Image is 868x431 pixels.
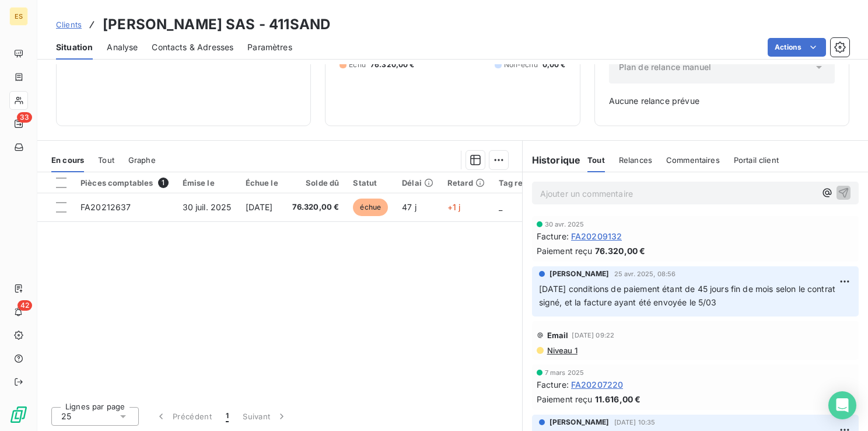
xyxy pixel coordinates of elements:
span: Tout [98,155,114,165]
span: 25 avr. 2025, 08:56 [614,270,676,277]
span: En cours [51,155,84,165]
span: 42 [17,300,32,311]
button: Actions [768,38,826,57]
span: échue [353,199,388,216]
span: Paramètres [247,41,292,53]
div: Échue le [246,178,278,187]
a: Clients [56,19,82,30]
span: Contacts & Adresses [152,41,233,53]
span: 30 avr. 2025 [545,221,584,228]
h6: Historique [523,153,581,167]
span: [DATE] 09:22 [572,332,614,339]
div: Émise le [183,178,232,187]
span: +1 j [447,202,461,212]
span: Facture : [537,378,569,391]
span: [PERSON_NAME] [549,269,610,279]
button: Suivant [236,404,295,429]
div: Solde dû [292,178,339,187]
span: 30 juil. 2025 [183,202,232,212]
span: Facture : [537,230,569,242]
span: 47 j [402,202,416,212]
span: 76.320,00 € [370,60,415,70]
span: Commentaires [666,155,720,165]
span: _ [499,202,502,212]
div: Retard [447,178,485,187]
span: Non-échu [504,60,538,70]
div: Délai [402,178,433,187]
img: Logo LeanPay [9,405,28,424]
span: Tout [587,155,605,165]
span: Échu [349,60,366,70]
div: Pièces comptables [80,178,169,188]
span: 33 [17,112,32,123]
span: Email [547,331,569,340]
button: Précédent [148,404,219,429]
div: Open Intercom Messenger [828,391,856,419]
button: 1 [219,404,236,429]
span: Situation [56,41,93,53]
span: 76.320,00 € [292,201,339,213]
span: Analyse [107,41,138,53]
span: Aucune relance prévue [609,95,835,107]
span: FA20209132 [571,230,622,242]
span: Portail client [734,155,779,165]
span: Niveau 1 [546,346,577,355]
span: Graphe [128,155,156,165]
div: ES [9,7,28,26]
span: [DATE] 10:35 [614,419,656,426]
div: Statut [353,178,388,187]
span: FA20207220 [571,378,624,391]
span: [DATE] [246,202,273,212]
span: 0,00 € [542,60,566,70]
span: Paiement reçu [537,245,593,257]
span: [DATE] conditions de paiement étant de 45 jours fin de mois selon le contrat signé, et la facture... [539,284,838,307]
span: 11.616,00 € [595,393,641,405]
span: 25 [61,411,71,422]
span: Clients [56,20,82,29]
span: [PERSON_NAME] [549,417,610,427]
span: 1 [158,178,169,188]
span: 76.320,00 € [595,245,646,257]
span: Relances [619,155,652,165]
div: Tag relance [499,178,558,187]
span: FA20212637 [80,202,131,212]
span: 7 mars 2025 [545,369,584,376]
span: Plan de relance manuel [619,61,711,73]
span: Paiement reçu [537,393,593,405]
h3: [PERSON_NAME] SAS - 411SAND [103,14,330,35]
span: 1 [226,411,229,422]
